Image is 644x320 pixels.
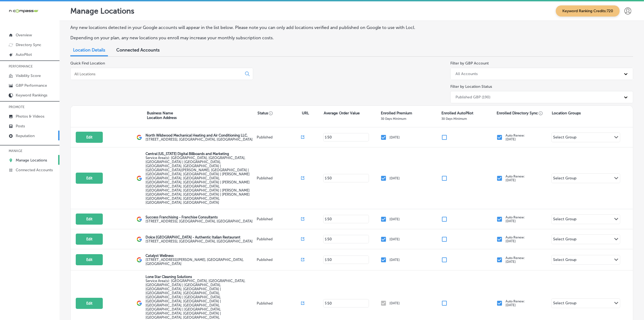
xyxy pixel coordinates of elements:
[137,237,142,242] img: logo
[556,5,620,17] span: Keyword Ranking Credits: 720
[450,61,489,66] label: Filter by GBP Account
[389,217,400,221] p: [DATE]
[16,93,47,98] p: Keyword Rankings
[16,52,32,57] p: AutoPilot
[137,257,142,263] img: logo
[147,111,177,120] p: Business Name Location Address
[257,217,301,221] p: Published
[325,301,327,305] p: $
[16,134,35,138] p: Reputation
[146,219,253,223] label: [STREET_ADDRESS] , [GEOGRAPHIC_DATA], [GEOGRAPHIC_DATA]
[146,133,253,137] p: North Wildwood Mechanical Heating and Air Conditioning LLC.
[553,257,576,264] div: Select Group
[257,301,301,305] p: Published
[74,72,241,76] input: All Locations
[76,214,103,225] button: Edit
[553,237,576,243] div: Select Group
[450,84,492,89] label: Filter by Location Status
[389,176,400,180] p: [DATE]
[302,111,309,115] p: URL
[257,237,301,241] p: Published
[76,254,103,265] button: Edit
[16,114,44,119] p: Photos & Videos
[70,25,436,30] p: Any new locations detected in your Google accounts will appear in the list below. Please note you...
[146,156,250,205] span: Orlando, FL, USA | Kissimmee, FL, USA | Meadow Woods, FL 32824, USA | Hunters Creek, FL 32837, US...
[146,275,255,279] p: Lone Star Cleaning Solutions
[70,61,105,66] label: Quick Find Location
[381,117,406,121] p: 30 Days Minimum
[16,83,47,88] p: GBP Performance
[146,152,255,156] p: Central [US_STATE] Digital Billboards and Marketing
[116,47,160,53] span: Connected Accounts
[553,135,576,141] div: Select Group
[506,134,525,141] p: Auto Renew: [DATE]
[506,256,525,264] p: Auto Renew: [DATE]
[146,137,253,141] label: [STREET_ADDRESS] , [GEOGRAPHIC_DATA], [GEOGRAPHIC_DATA]
[70,35,436,40] p: Depending on your plan, any new locations you enroll may increase your monthly subscription costs.
[324,111,360,115] p: Average Order Value
[257,135,301,139] p: Published
[389,258,400,262] p: [DATE]
[146,239,253,243] label: [STREET_ADDRESS] , [GEOGRAPHIC_DATA], [GEOGRAPHIC_DATA]
[325,237,327,241] p: $
[137,300,142,306] img: logo
[257,111,302,115] p: Status
[325,258,327,262] p: $
[16,158,47,163] p: Manage Locations
[137,216,142,222] img: logo
[257,176,301,180] p: Published
[146,254,255,258] p: Catalyst Wellness
[16,33,32,37] p: Overview
[497,111,543,115] p: Enrolled Directory Sync
[146,258,255,266] label: [STREET_ADDRESS][PERSON_NAME] , [GEOGRAPHIC_DATA], [GEOGRAPHIC_DATA]
[553,217,576,223] div: Select Group
[325,217,327,221] p: $
[506,299,525,307] p: Auto Renew: [DATE]
[441,111,473,115] p: Enrolled AutoPilot
[441,117,467,121] p: 30 Days Minimum
[16,73,41,78] p: Visibility Score
[325,135,327,139] p: $
[389,237,400,241] p: [DATE]
[137,176,142,181] img: logo
[506,215,525,223] p: Auto Renew: [DATE]
[76,173,103,184] button: Edit
[389,135,400,139] p: [DATE]
[137,135,142,140] img: logo
[76,132,103,143] button: Edit
[146,235,253,239] p: Dolce [GEOGRAPHIC_DATA] - Authentic Italian Restaurant
[257,258,301,262] p: Published
[381,111,412,115] p: Enrolled Premium
[325,176,327,180] p: $
[73,47,105,53] span: Location Details
[553,176,576,182] div: Select Group
[76,234,103,245] button: Edit
[146,215,253,219] p: Success Franchising - Franchise Consultants
[552,111,581,115] p: Location Groups
[70,7,134,15] p: Manage Locations
[16,124,25,128] p: Posts
[455,95,490,99] div: Published GBP (190)
[506,174,525,182] p: Auto Renew: [DATE]
[553,301,576,307] div: Select Group
[455,72,478,76] div: All Accounts
[506,235,525,243] p: Auto Renew: [DATE]
[76,298,103,309] button: Edit
[16,168,53,172] p: Connected Accounts
[9,8,38,14] img: 660ab0bf-5cc7-4cb8-ba1c-48b5ae0f18e60NCTV_CLogo_TV_Black_-500x88.png
[389,301,400,305] p: [DATE]
[16,43,41,47] p: Directory Sync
